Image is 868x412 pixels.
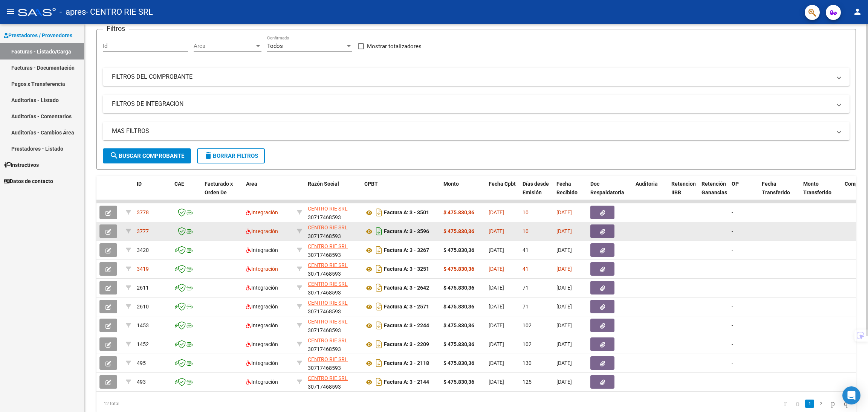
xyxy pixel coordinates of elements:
strong: $ 475.830,36 [443,228,474,234]
datatable-header-cell: ID [134,176,171,209]
strong: Factura A: 3 - 3596 [384,229,429,235]
a: go to first page [781,400,790,408]
span: Retención Ganancias [701,181,727,195]
span: [DATE] [489,341,504,347]
div: Open Intercom Messenger [842,386,860,404]
datatable-header-cell: Facturado x Orden De [202,176,243,209]
strong: Factura A: 3 - 3267 [384,247,429,253]
span: [DATE] [489,209,504,215]
span: 2610 [137,304,149,310]
span: Integración [246,247,278,253]
span: 1453 [137,322,149,328]
datatable-header-cell: Razón Social [305,176,361,209]
span: - [732,285,733,291]
i: Descargar documento [374,376,384,388]
span: Integración [246,322,278,328]
strong: Factura A: 3 - 2244 [384,323,429,329]
strong: Factura A: 3 - 2571 [384,304,429,310]
span: - [732,379,733,385]
span: Datos de contacto [4,177,53,185]
a: go to previous page [792,400,803,408]
span: CENTRO RIE SRL [308,224,348,230]
i: Descargar documento [374,357,384,369]
span: 41 [523,266,529,272]
span: [DATE] [556,285,572,291]
span: Todos [267,43,283,49]
a: 2 [816,400,825,408]
strong: Factura A: 3 - 3251 [384,266,429,272]
span: Mostrar totalizadores [367,42,422,51]
li: page 2 [815,397,827,410]
strong: Factura A: 3 - 2118 [384,360,429,366]
span: 41 [523,247,529,253]
datatable-header-cell: Fecha Transferido [759,176,800,209]
datatable-header-cell: CPBT [361,176,440,209]
span: 71 [523,304,529,310]
span: Días desde Emisión [523,181,549,195]
mat-expansion-panel-header: MAS FILTROS [103,122,850,140]
span: [DATE] [489,228,504,234]
span: [DATE] [489,266,504,272]
span: [DATE] [556,209,572,215]
mat-panel-title: FILTROS DE INTEGRACION [112,100,831,108]
span: 3777 [137,228,149,234]
strong: Factura A: 3 - 2144 [384,379,429,385]
span: [DATE] [556,341,572,347]
span: Integración [246,209,278,215]
span: Integración [246,285,278,291]
mat-panel-title: MAS FILTROS [112,127,831,135]
span: [DATE] [556,247,572,253]
span: Facturado x Orden De [205,181,233,195]
span: Instructivos [4,161,39,169]
div: 30717468593 [308,261,358,277]
span: 71 [523,285,529,291]
datatable-header-cell: Fecha Recibido [553,176,587,209]
datatable-header-cell: CAE [171,176,202,209]
span: Retencion IIBB [671,181,696,195]
span: - [732,360,733,366]
mat-icon: menu [6,7,15,16]
i: Descargar documento [374,282,384,294]
span: [DATE] [556,228,572,234]
i: Descargar documento [374,319,384,331]
mat-expansion-panel-header: FILTROS DEL COMPROBANTE [103,68,850,86]
span: [DATE] [489,247,504,253]
div: 30717468593 [308,223,358,239]
i: Descargar documento [374,206,384,218]
button: Buscar Comprobante [103,148,191,163]
span: [DATE] [556,304,572,310]
span: Area [246,181,257,187]
div: 30717468593 [308,355,358,371]
i: Descargar documento [374,338,384,350]
strong: Factura A: 3 - 2209 [384,342,429,348]
span: Fecha Transferido [762,181,790,195]
strong: $ 475.830,36 [443,209,474,215]
span: - [732,209,733,215]
span: Integración [246,360,278,366]
span: Razón Social [308,181,339,187]
span: [DATE] [489,285,504,291]
div: 30717468593 [308,336,358,352]
span: Doc Respaldatoria [590,181,624,195]
span: [DATE] [489,322,504,328]
span: - [732,266,733,272]
span: Fecha Cpbt [489,181,516,187]
span: CENTRO RIE SRL [308,375,348,381]
span: Buscar Comprobante [110,153,184,159]
strong: $ 475.830,36 [443,266,474,272]
datatable-header-cell: Area [243,176,294,209]
span: 130 [523,360,532,366]
i: Descargar documento [374,244,384,256]
span: - [732,247,733,253]
span: Monto [443,181,459,187]
span: 10 [523,209,529,215]
i: Descargar documento [374,225,384,237]
span: 3778 [137,209,149,215]
span: Integración [246,304,278,310]
div: 30717468593 [308,317,358,333]
span: [DATE] [489,304,504,310]
span: 1452 [137,341,149,347]
datatable-header-cell: Retencion IIBB [668,176,698,209]
span: CENTRO RIE SRL [308,319,348,325]
span: Fecha Recibido [556,181,578,195]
